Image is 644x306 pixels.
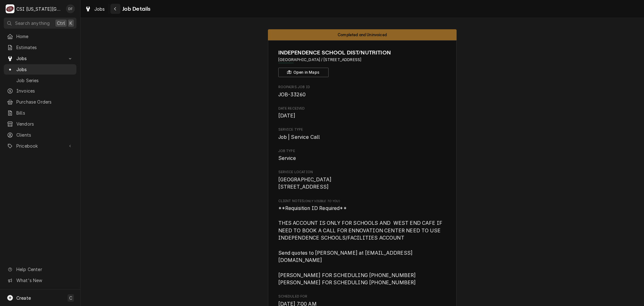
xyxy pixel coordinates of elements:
div: Service Type [278,127,447,141]
span: **Requisition ID Required** THIS ACCOUNT IS ONLY FOR SCHOOLS AND WEST END CAFE IF NEED TO BOOK A ... [278,205,444,286]
span: Service Location [278,170,447,175]
a: Bills [4,108,76,118]
div: Service Location [278,170,447,191]
div: Job Type [278,149,447,162]
span: Job Type [278,155,447,162]
a: Vendors [4,119,76,129]
span: Help Center [16,266,73,273]
span: Service [278,155,296,161]
span: [object Object] [278,205,447,286]
span: Vendors [16,121,73,127]
span: Purchase Orders [16,99,73,105]
span: [GEOGRAPHIC_DATA] [STREET_ADDRESS] [278,177,332,190]
a: Go to Pricebook [4,141,76,151]
span: Jobs [16,55,64,62]
span: Completed and Uninvoiced [338,33,387,37]
span: Roopairs Job ID [278,85,447,90]
span: Date Received [278,112,447,120]
span: Invoices [16,88,73,94]
div: Client Information [278,48,447,77]
div: C [6,4,14,13]
a: Go to Help Center [4,264,76,275]
span: Pricebook [16,143,64,149]
a: Job Series [4,75,76,86]
div: [object Object] [278,199,447,286]
span: Create [16,295,31,301]
span: Jobs [16,66,73,73]
a: Jobs [82,4,108,14]
span: Ctrl [57,20,65,26]
a: Clients [4,130,76,140]
span: What's New [16,277,73,284]
div: Date Received [278,106,447,120]
span: Roopairs Job ID [278,91,447,99]
div: CSI Kansas City's Avatar [6,4,14,13]
div: Status [268,29,457,40]
span: Search anything [15,20,50,26]
span: Job Details [120,5,151,13]
div: David Fannin's Avatar [66,4,75,13]
div: CSI [US_STATE][GEOGRAPHIC_DATA] [16,6,63,12]
span: Job Series [16,77,73,84]
span: (Only Visible to You) [304,199,340,203]
span: Name [278,48,447,57]
span: Address [278,57,447,63]
span: [DATE] [278,113,296,119]
span: K [69,20,72,26]
span: Service Type [278,133,447,141]
span: JOB-33260 [278,92,306,98]
a: Go to What's New [4,275,76,286]
span: Client Notes [278,199,447,204]
a: Home [4,31,76,42]
a: Go to Jobs [4,53,76,64]
span: Service Type [278,127,447,132]
span: Estimates [16,44,73,51]
span: C [69,295,72,301]
span: Date Received [278,106,447,111]
div: DF [66,4,75,13]
span: Jobs [94,6,105,12]
span: Clients [16,132,73,138]
span: Home [16,33,73,40]
button: Search anythingCtrlK [4,18,76,29]
span: Service Location [278,176,447,191]
a: Jobs [4,64,76,75]
button: Navigate back [110,4,120,14]
a: Purchase Orders [4,97,76,107]
div: Roopairs Job ID [278,85,447,98]
a: Invoices [4,86,76,96]
a: Estimates [4,42,76,53]
span: Job Type [278,149,447,154]
span: Job | Service Call [278,134,320,140]
button: Open in Maps [278,68,329,77]
span: Scheduled For [278,294,447,299]
span: Bills [16,110,73,116]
